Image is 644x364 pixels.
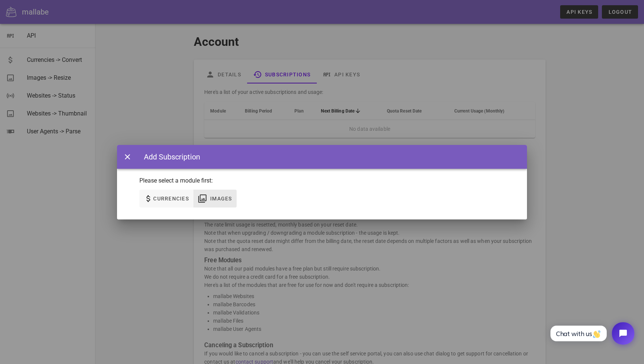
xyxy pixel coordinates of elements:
div: Add Subscription [136,151,200,162]
button: Currencies [139,190,193,208]
span: Images [210,196,232,202]
p: Please select a module first: [139,176,505,185]
iframe: Tidio Chat [542,316,641,351]
button: Images [193,190,237,208]
span: Currencies [153,196,189,202]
